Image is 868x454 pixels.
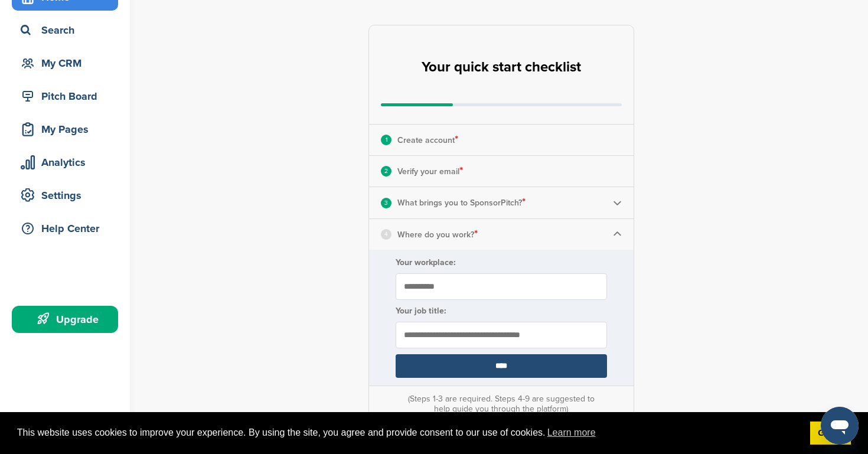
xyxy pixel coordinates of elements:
[546,424,598,442] a: learn more about cookies
[18,185,118,206] div: Settings
[422,54,581,80] h2: Your quick start checklist
[12,50,118,77] a: My CRM
[381,198,391,208] div: 3
[397,227,478,242] p: Where do you work?
[18,19,118,41] div: Search
[810,422,851,445] a: dismiss cookie message
[12,83,118,110] a: Pitch Board
[12,182,118,209] a: Settings
[396,257,607,267] label: Your workplace:
[613,198,622,207] img: Checklist arrow 2
[397,195,526,210] p: What brings you to SponsorPitch?
[17,424,801,442] span: This website uses cookies to improve your experience. By using the site, you agree and provide co...
[18,119,118,140] div: My Pages
[821,407,859,445] iframe: Button to launch messaging window
[381,135,391,145] div: 1
[405,394,598,414] div: (Steps 1-3 are required. Steps 4-9 are suggested to help guide you through the platform)
[381,229,391,240] div: 4
[12,215,118,242] a: Help Center
[12,149,118,176] a: Analytics
[18,53,118,74] div: My CRM
[12,306,118,333] a: Upgrade
[18,309,118,330] div: Upgrade
[18,152,118,173] div: Analytics
[12,116,118,143] a: My Pages
[396,306,607,316] label: Your job title:
[397,164,463,179] p: Verify your email
[18,218,118,239] div: Help Center
[381,166,391,177] div: 2
[12,17,118,44] a: Search
[613,230,622,239] img: Checklist arrow 1
[18,86,118,107] div: Pitch Board
[397,132,458,148] p: Create account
